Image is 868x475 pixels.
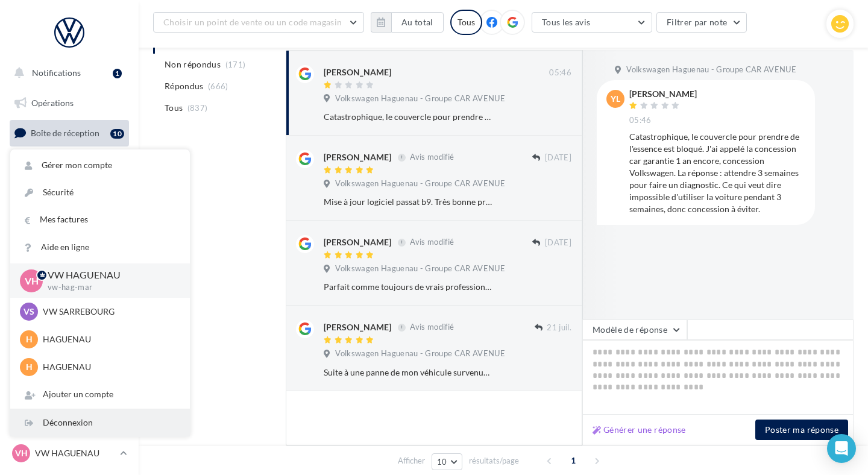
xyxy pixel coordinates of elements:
span: Opérations [31,98,74,108]
span: Avis modifié [410,153,454,162]
button: Modèle de réponse [582,319,687,340]
div: [PERSON_NAME] [324,236,391,248]
span: résultats/page [469,455,519,467]
span: Tous [165,102,183,114]
a: Campagnes DataOnDemand [7,341,131,377]
p: VW SARREBOURG [43,306,175,318]
a: Boîte de réception10 [7,120,131,146]
span: H [26,361,33,373]
div: Catastrophique, le couvercle pour prendre de l'essence est bloqué. J'ai appelé la concession car ... [629,131,805,215]
div: [PERSON_NAME] [324,321,391,333]
span: Avis modifié [410,322,454,332]
span: Boîte de réception [31,128,99,138]
span: Avis modifié [410,237,454,247]
div: [PERSON_NAME] [324,151,391,163]
span: Choisir un point de vente ou un code magasin [163,17,342,27]
button: Tous les avis [532,12,652,33]
button: Choisir un point de vente ou un code magasin [153,12,364,33]
a: Médiathèque [7,241,131,266]
span: Répondus [165,80,204,92]
span: Non répondus [165,58,221,71]
span: Volkswagen Haguenau - Groupe CAR AVENUE [335,348,505,359]
span: 21 juil. [547,322,571,333]
div: Déconnexion [10,409,190,436]
a: Calendrier [7,271,131,297]
button: Filtrer par note [656,12,747,33]
span: (666) [208,81,228,91]
span: 10 [437,457,447,467]
a: VH VW HAGUENAU [10,442,129,465]
a: Visibilité en ligne [7,151,131,177]
div: Suite à une panne de mon véhicule survenue fin juin, mon véhicule a été pris en charge par M. [PE... [324,366,493,379]
a: Campagnes [7,181,131,207]
button: Au total [371,12,444,33]
button: Au total [391,12,444,33]
span: Tous les avis [542,17,591,27]
button: Générer une réponse [588,423,691,437]
span: [DATE] [545,153,571,163]
a: Gérer mon compte [10,152,190,179]
a: PLV et print personnalisable [7,301,131,336]
p: VW HAGUENAU [48,268,171,282]
span: 05:46 [629,115,652,126]
span: (171) [225,60,246,69]
div: Ajouter un compte [10,381,190,408]
p: HAGUENAU [43,361,175,373]
div: Mise à jour logiciel passat b9. Très bonne prise en charge. Très bon accueil Délai respecté [324,196,493,208]
span: Volkswagen Haguenau - Groupe CAR AVENUE [626,64,796,75]
span: YL [611,93,620,105]
span: VS [24,306,34,318]
span: 05:46 [549,68,571,78]
div: Catastrophique, le couvercle pour prendre de l'essence est bloqué. J'ai appelé la concession car ... [324,111,493,123]
button: Poster ma réponse [755,420,848,440]
button: Notifications 1 [7,60,127,86]
a: Opérations [7,90,131,116]
span: VH [25,274,39,288]
span: Volkswagen Haguenau - Groupe CAR AVENUE [335,93,505,104]
p: VW HAGUENAU [35,447,115,459]
div: Parfait comme toujours de vrais professionnels [324,281,493,293]
button: 10 [432,453,462,470]
a: Mes factures [10,206,190,233]
span: [DATE] [545,237,571,248]
span: Notifications [32,68,81,78]
div: Tous [450,10,482,35]
span: Volkswagen Haguenau - Groupe CAR AVENUE [335,263,505,274]
span: (837) [187,103,208,113]
a: Contacts [7,211,131,236]
span: Volkswagen Haguenau - Groupe CAR AVENUE [335,178,505,189]
span: Afficher [398,455,425,467]
p: vw-hag-mar [48,282,171,293]
span: VH [15,447,28,459]
p: HAGUENAU [43,333,175,345]
span: H [26,333,33,345]
div: Open Intercom Messenger [827,434,856,463]
div: [PERSON_NAME] [324,66,391,78]
a: Sécurité [10,179,190,206]
a: Aide en ligne [10,234,190,261]
span: 1 [564,451,583,470]
div: 10 [110,129,124,139]
div: 1 [113,69,122,78]
div: [PERSON_NAME] [629,90,697,98]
